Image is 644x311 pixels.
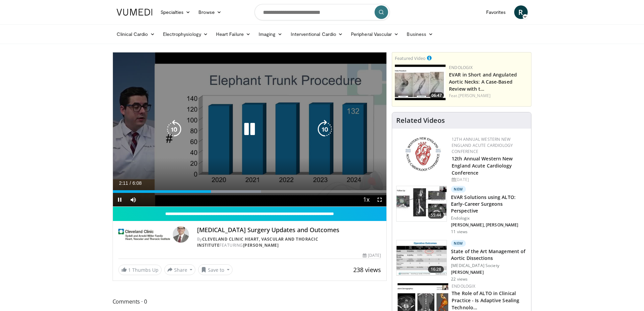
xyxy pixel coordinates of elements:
[157,5,195,19] a: Specialties
[452,290,519,311] a: The Role of ALTO in Clinical Practice - Is Adaptive Sealing Technolo…
[164,264,196,275] button: Share
[197,236,318,248] a: Cleveland Clinic Heart, Vascular and Thoracic Institute
[197,236,381,248] div: By FEATURING
[451,229,468,235] p: 11 views
[452,177,526,183] div: [DATE]
[449,93,528,99] div: Feat.
[130,180,131,186] span: /
[514,5,528,19] a: R
[452,136,513,154] a: 12th Annual Western New England Acute Cardiology Conference
[396,186,527,235] a: 55:44 New EVAR Solutions using ALTO: Early-Career Surgeons Perspective Endologix [PERSON_NAME], [...
[194,5,225,19] a: Browse
[359,193,373,206] button: Playback Rate
[113,297,387,306] span: Comments 0
[363,252,381,259] div: [DATE]
[451,216,527,221] p: Endologix
[119,180,128,186] span: 2:11
[173,226,189,243] img: Avatar
[451,263,527,268] p: [MEDICAL_DATA] Society
[287,27,347,41] a: Interventional Cardio
[397,240,447,275] img: eeb4cf33-ecb6-4831-bc4b-afb1e079cd66.150x105_q85_crop-smart_upscale.jpg
[403,27,437,41] a: Business
[451,270,527,275] p: [PERSON_NAME]
[429,92,444,98] span: 06:47
[113,52,387,207] video-js: Video Player
[126,193,140,206] button: Mute
[243,242,279,248] a: [PERSON_NAME]
[118,265,162,275] a: 1 Thumbs Up
[404,136,442,172] img: 0954f259-7907-4053-a817-32a96463ecc8.png.150x105_q85_autocrop_double_scale_upscale_version-0.2.png
[128,267,131,273] span: 1
[353,266,381,274] span: 238 views
[113,190,387,193] div: Progress Bar
[428,212,444,219] span: 55:44
[118,226,170,243] img: Cleveland Clinic Heart, Vascular and Thoracic Institute
[449,65,473,70] a: Endologix
[197,226,381,234] h4: [MEDICAL_DATA] Surgery Updates and Outcomes
[451,186,466,193] p: New
[451,240,466,247] p: New
[113,27,159,41] a: Clinical Cardio
[451,248,527,262] h3: State of the Art Management of Aortic Dissections
[451,194,527,214] h3: EVAR Solutions using ALTO: Early-Career Surgeons Perspective
[451,222,527,228] p: [PERSON_NAME], [PERSON_NAME]
[212,27,255,41] a: Heart Failure
[449,71,517,92] a: EVAR in Short and Angulated Aortic Necks: A Case-Based Review with t…
[198,264,233,275] button: Save to
[428,266,444,273] span: 16:28
[117,9,152,16] img: VuMedi Logo
[395,65,446,100] a: 06:47
[133,180,142,186] span: 6:08
[451,276,468,282] p: 22 views
[255,4,390,20] input: Search topics, interventions
[396,116,445,125] h4: Related Videos
[395,65,446,100] img: 155c12f0-1e07-46e7-993d-58b0602714b1.150x105_q85_crop-smart_upscale.jpg
[397,186,447,221] img: 10d3d5a6-40a9-4e7b-ac4b-ca2629539116.150x105_q85_crop-smart_upscale.jpg
[452,283,475,289] a: Endologix
[255,27,287,41] a: Imaging
[482,5,510,19] a: Favorites
[395,55,426,61] small: Featured Video
[347,27,403,41] a: Peripheral Vascular
[373,193,386,206] button: Fullscreen
[452,155,512,176] a: 12th Annual Western New England Acute Cardiology Conference
[159,27,212,41] a: Electrophysiology
[396,240,527,282] a: 16:28 New State of the Art Management of Aortic Dissections [MEDICAL_DATA] Society [PERSON_NAME] ...
[113,193,126,206] button: Pause
[458,93,491,98] a: [PERSON_NAME]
